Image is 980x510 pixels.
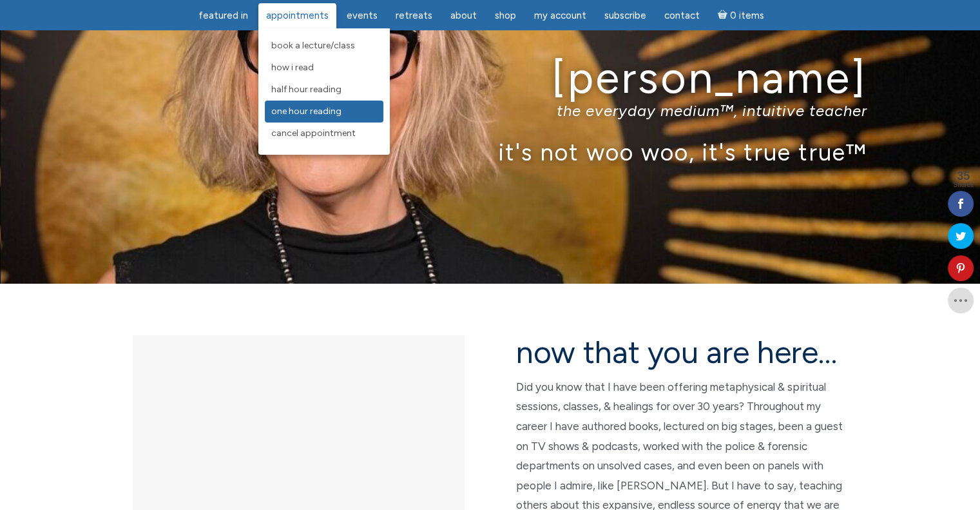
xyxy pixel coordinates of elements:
span: Shares [953,182,974,188]
a: Events [339,3,385,28]
a: Contact [657,3,707,28]
span: Cancel Appointment [271,128,356,139]
span: Shop [495,10,516,21]
span: featured in [198,10,248,21]
a: Book a Lecture/Class [265,35,383,57]
h1: [PERSON_NAME] [113,54,867,102]
span: Half Hour Reading [271,84,341,95]
a: Half Hour Reading [265,79,383,101]
p: the everyday medium™, intuitive teacher [113,101,867,120]
h2: now that you are here… [516,335,848,369]
span: How I Read [271,62,314,73]
a: Cart0 items [710,2,772,28]
span: Book a Lecture/Class [271,40,355,51]
span: Retreats [396,10,432,21]
span: One Hour Reading [271,106,341,117]
a: Subscribe [597,3,654,28]
a: Cancel Appointment [265,123,383,144]
a: One Hour Reading [265,101,383,123]
a: Shop [487,3,524,28]
span: Events [347,10,378,21]
span: About [450,10,477,21]
a: About [443,3,485,28]
span: 35 [953,170,974,182]
a: Retreats [388,3,440,28]
span: 0 items [729,11,764,21]
a: Appointments [258,3,336,28]
a: How I Read [265,57,383,79]
span: Subscribe [604,10,646,21]
p: it's not woo woo, it's true true™ [113,138,867,166]
span: Contact [664,10,700,21]
a: featured in [191,3,256,28]
span: Appointments [266,10,329,21]
span: My Account [534,10,586,21]
i: Cart [718,10,730,21]
a: My Account [526,3,594,28]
